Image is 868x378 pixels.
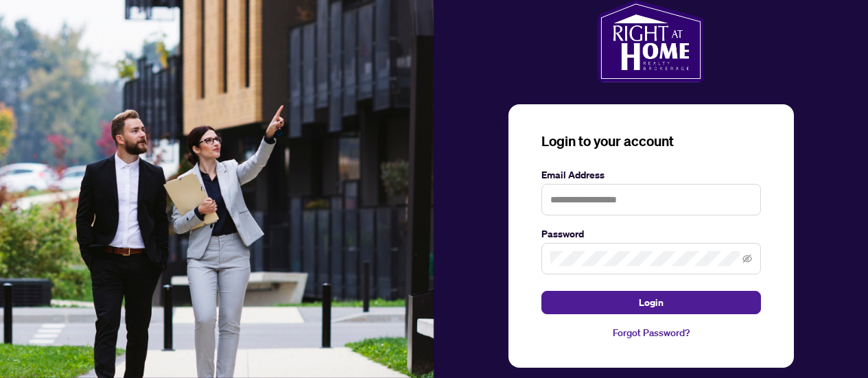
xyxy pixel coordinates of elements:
[742,254,752,263] span: eye-invisible
[541,226,761,241] label: Password
[639,292,664,314] span: Login
[541,325,761,340] a: Forgot Password?
[541,167,761,182] label: Email Address
[541,291,761,314] button: Login
[541,132,761,151] h3: Login to your account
